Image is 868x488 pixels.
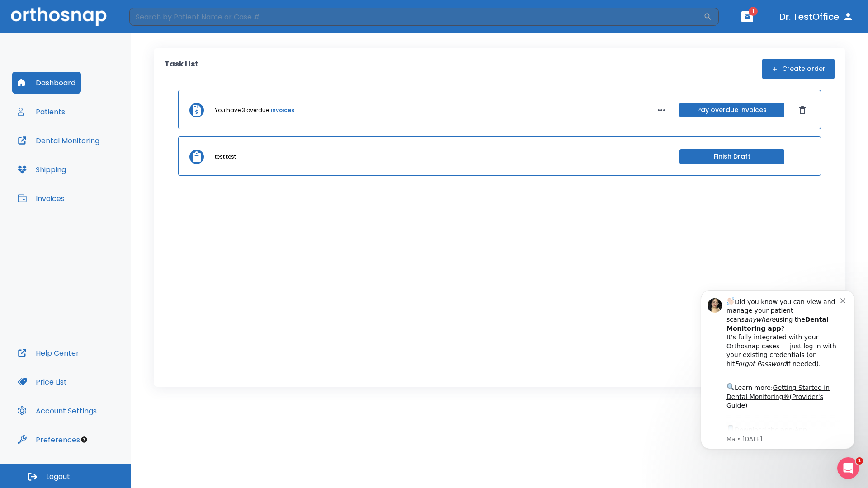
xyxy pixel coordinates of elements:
[12,429,85,450] button: Preferences
[12,400,102,422] button: Account Settings
[11,7,107,26] img: Orthosnap
[215,153,236,161] p: test test
[46,472,70,482] span: Logout
[679,149,784,164] button: Finish Draft
[776,9,857,25] button: Dr. TestOffice
[12,342,85,364] button: Help Center
[129,8,703,26] input: Search by Patient Name or Case #
[12,371,72,393] button: Price List
[12,130,105,151] button: Dental Monitoring
[12,188,70,209] button: Invoices
[165,59,198,79] p: Task List
[679,103,784,117] button: Pay overdue invoices
[687,279,868,483] iframe: Intercom notifications message
[271,106,294,114] a: invoices
[80,436,88,444] div: Tooltip anchor
[215,106,269,114] p: You have 3 overdue
[12,72,81,94] button: Dashboard
[12,159,71,180] button: Shipping
[795,103,810,117] button: Dismiss
[837,457,859,479] iframe: Intercom live chat
[749,7,758,16] span: 1
[856,457,863,465] span: 1
[12,101,71,122] button: Patients
[762,59,835,79] button: Create order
